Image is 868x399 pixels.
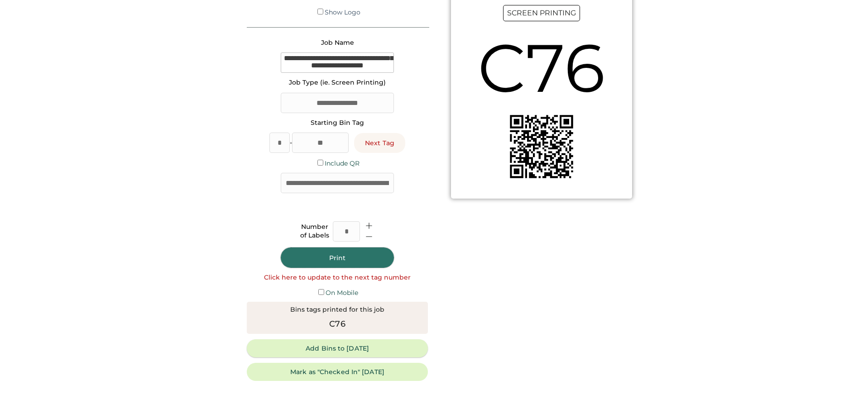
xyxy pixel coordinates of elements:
div: SCREEN PRINTING [503,5,580,21]
div: - [290,138,292,147]
div: Job Type (ie. Screen Printing) [289,78,386,87]
button: Mark as "Checked In" [DATE] [247,363,428,381]
label: Include QR [325,159,360,167]
div: Job Name [321,38,354,47]
button: Next Tag [354,133,405,153]
div: Bins tags printed for this job [290,305,384,314]
div: C76 [329,318,345,330]
div: Number of Labels [300,223,329,240]
button: Print [281,247,394,268]
label: Show Logo [325,8,360,16]
div: C76 [478,21,605,115]
button: Add Bins to [DATE] [247,339,428,357]
label: On Mobile [326,289,358,297]
div: Click here to update to the next tag number [264,273,411,282]
div: Starting Bin Tag [311,119,364,128]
